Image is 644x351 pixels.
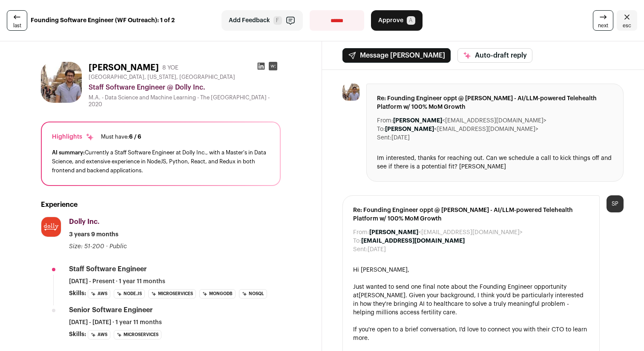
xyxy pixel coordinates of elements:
[391,133,410,142] dd: [DATE]
[393,116,546,125] dd: <[EMAIL_ADDRESS][DOMAIN_NAME]>
[393,118,442,124] b: [PERSON_NAME]
[385,125,538,133] dd: <[EMAIL_ADDRESS][DOMAIN_NAME]>
[114,289,145,299] li: Node.js
[353,267,409,273] span: Hi [PERSON_NAME],
[129,134,141,139] span: 6 / 6
[41,62,82,103] img: 70f457ad938d9806f806f972399f669d0d14cf5126df8d12419f92c97a5c7d17
[353,325,589,342] div: If you're open to a brief conversation, I'd love to connect you with their CTO to learn more.
[69,264,147,274] div: Staff Software Engineer
[353,228,369,237] dt: From:
[69,330,86,339] span: Skills:
[377,125,385,133] dt: To:
[109,244,127,249] span: Public
[106,242,108,251] span: ·
[623,22,631,29] span: esc
[598,22,608,29] span: next
[385,126,434,132] b: [PERSON_NAME]
[342,48,451,63] button: Message [PERSON_NAME]
[89,62,159,74] h1: [PERSON_NAME]
[353,206,589,223] span: Re: Founding Engineer oppt @ [PERSON_NAME] - AI/LLM-powered Telehealth Platform w/ 100% MoM Growth
[52,150,85,155] span: AI summary:
[353,245,368,254] dt: Sent:
[369,229,418,235] b: [PERSON_NAME]
[69,318,162,327] span: [DATE] - [DATE] · 1 year 11 months
[7,10,27,31] a: last
[89,94,281,108] div: M.A. - Data Science and Machine Learning - The [GEOGRAPHIC_DATA] - 2020
[353,283,589,317] div: Just wanted to send one final note about the Founding Engineer opportunity at . Given your backgr...
[52,148,270,175] div: Currently a Staff Software Engineer at Dolly Inc., with a Master's in Data Science, and extensive...
[407,16,415,25] span: A
[89,74,235,81] span: [GEOGRAPHIC_DATA], [US_STATE], [GEOGRAPHIC_DATA]
[377,94,613,111] span: Re: Founding Engineer oppt @ [PERSON_NAME] - AI/LLM-powered Telehealth Platform w/ 100% MoM Growth
[377,133,391,142] dt: Sent:
[69,244,104,249] span: Size: 51-200
[31,16,175,25] strong: Founding Software Engineer (WF Outreach): 1 of 2
[13,22,21,29] span: last
[239,289,267,299] li: NoSQL
[377,154,613,171] div: Im interested, thanks for reaching out. Can we schedule a call to kick things off and see if ther...
[114,330,161,339] li: Microservices
[41,217,61,237] img: 16485f15834466269511a962555301a2b5a8165269fe531513ca6db60a2bf2cd.jpg
[368,245,386,254] dd: [DATE]
[457,48,532,63] button: Auto-draft reply
[101,133,141,140] div: Must have:
[69,230,118,239] span: 3 years 9 months
[361,238,465,244] b: [EMAIL_ADDRESS][DOMAIN_NAME]
[69,218,100,225] span: Dolly Inc.
[88,289,110,299] li: AWS
[607,195,624,212] div: SP
[342,84,359,101] img: 70f457ad938d9806f806f972399f669d0d14cf5126df8d12419f92c97a5c7d17
[229,16,270,25] span: Add Feedback
[359,293,405,299] a: [PERSON_NAME]
[52,133,94,141] div: Highlights
[378,16,403,25] span: Approve
[69,289,86,298] span: Skills:
[69,277,165,286] span: [DATE] - Present · 1 year 11 months
[371,10,423,31] button: Approve A
[88,330,110,339] li: AWS
[593,10,613,31] a: next
[69,305,153,315] div: Senior Software Engineer
[89,82,281,93] div: Staff Software Engineer @ Dolly Inc.
[41,200,281,210] h2: Experience
[199,289,236,299] li: MongoDB
[377,116,393,125] dt: From:
[221,10,303,31] button: Add Feedback F
[273,16,282,25] span: F
[369,228,523,237] dd: <[EMAIL_ADDRESS][DOMAIN_NAME]>
[162,64,178,72] div: 8 YOE
[617,10,637,31] a: Close
[148,289,196,299] li: Microservices
[353,237,361,245] dt: To:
